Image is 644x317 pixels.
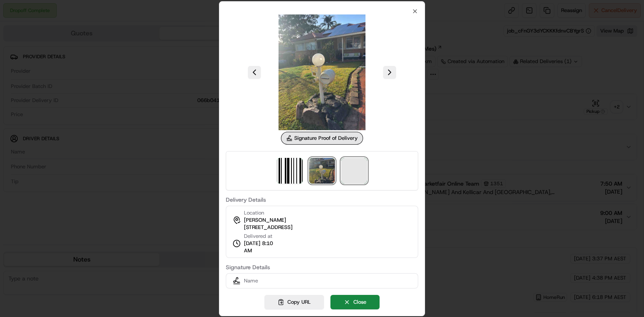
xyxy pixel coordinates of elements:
[244,240,281,254] span: [DATE] 8:10 AM
[226,197,418,202] label: Delivery Details
[244,233,281,240] span: Delivered at
[244,209,264,217] span: Location
[330,295,380,309] button: Close
[244,217,286,224] span: [PERSON_NAME]
[244,224,293,231] span: [STREET_ADDRESS]
[264,295,324,309] button: Copy URL
[226,264,418,270] label: Signature Details
[264,14,380,130] img: signature_proof_of_delivery image
[277,158,303,184] img: barcode_scan_on_pickup image
[281,132,363,145] div: Signature Proof of Delivery
[244,277,258,284] span: Name
[309,158,335,184] img: signature_proof_of_delivery image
